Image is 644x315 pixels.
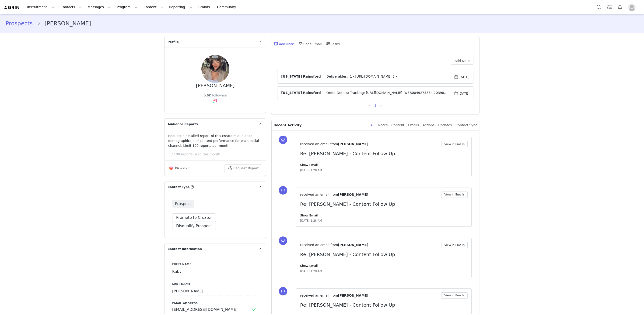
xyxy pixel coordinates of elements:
button: Notifications [615,2,625,12]
button: Content [141,2,166,12]
span: received an email from [300,243,338,247]
img: grin logo [4,5,20,10]
div: Emails [408,120,419,130]
span: [DATE] 1:28 AM [300,219,322,223]
i: icon: left [368,104,371,107]
span: [US_STATE] Rainsford [281,74,321,80]
button: Search [594,2,604,12]
img: a41fa9e6-7cef-4fd3-ba4d-578b0d997f57.jpg [201,55,229,83]
div: Actions [423,120,434,130]
div: Content [391,120,404,130]
div: Contact Sync [455,120,477,130]
div: Instagram [168,165,190,171]
li: 1 [373,103,378,108]
button: View in Emails [441,242,468,248]
p: Re: [PERSON_NAME] - Content Follow Up [300,201,468,208]
div: Add Note [273,38,294,49]
p: Re: [PERSON_NAME] - Content Follow Up [300,251,468,258]
span: Prospect [172,200,194,208]
div: All [371,120,374,130]
div: [PERSON_NAME] [196,83,235,88]
span: [PERSON_NAME] [338,142,368,146]
button: Messages [85,2,114,12]
a: Brands [196,2,214,12]
p: 0 / 100 reports used this month [168,152,266,157]
label: Last Name [172,282,258,286]
button: Promote to Creator [172,213,216,222]
label: First Name [172,262,258,266]
a: Community [214,2,241,12]
span: received an email from [300,294,338,297]
button: Disqualify Prospect [172,222,216,230]
a: Show Email [300,214,318,217]
a: 1 [373,103,378,108]
button: Request Report [224,164,262,172]
label: Email Address [172,301,258,305]
span: [PERSON_NAME] [338,294,368,297]
span: [DATE] 1:28 AM [300,269,322,273]
p: Recent Activity [273,120,367,130]
span: Contact Type [168,185,190,189]
span: Audience Reports [168,122,198,127]
span: [DATE] [454,74,469,80]
div: Updates [438,120,452,130]
button: View in Emails [441,141,468,147]
li: Previous Page [367,103,373,108]
span: [US_STATE] Rainsford [281,90,321,96]
a: Show Email [300,264,318,267]
input: Email Address [172,305,258,314]
button: View in Emails [441,292,468,299]
button: View in Emails [441,192,468,198]
span: Deliverables: 1 - [URL][DOMAIN_NAME] 2 - [321,74,454,80]
p: Request a detailed report of this creator's audience demographics and content performance for eac... [168,134,262,148]
div: 5.6K followers [204,93,227,98]
p: Re: [PERSON_NAME] - Content Follow Up [300,301,468,308]
span: [DATE] [454,90,469,96]
div: Send Email [298,38,322,49]
button: Recruitment [24,2,58,12]
span: Order Details: Tracking: [URL][DOMAIN_NAME] WEB0049273864 20398619-03 INDIE Indie Eyewear [PERSON... [321,90,454,96]
span: received an email from [300,142,338,146]
a: Tasks [604,2,615,12]
img: instagram.svg [213,99,217,103]
a: Show Email [300,163,318,167]
span: [PERSON_NAME] [338,193,368,196]
div: Tasks [325,38,340,49]
i: icon: right [380,104,382,107]
img: instagram.svg [169,166,173,170]
button: Profile [625,3,640,11]
span: received an email from [300,193,338,196]
img: placeholder-profile.jpg [628,3,636,11]
span: Contact Information [168,247,202,251]
button: Add Note [451,57,473,65]
button: Contacts [58,2,85,12]
button: Reporting [166,2,195,12]
a: Prospects [6,19,37,28]
span: [PERSON_NAME] [338,243,368,247]
p: Re: [PERSON_NAME] - Content Follow Up [300,150,468,157]
span: Profile [168,40,179,44]
div: Notes [378,120,388,130]
span: [DATE] 1:28 AM [300,168,322,172]
li: Next Page [378,103,384,108]
button: Program [114,2,140,12]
